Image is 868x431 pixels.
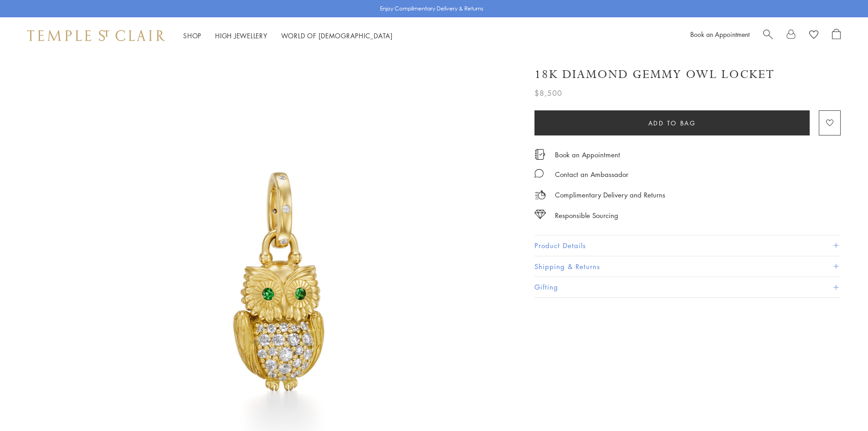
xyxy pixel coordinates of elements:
[27,30,165,41] img: Temple St. Clair
[534,67,775,83] h1: 18K Diamond Gemmy Owl Locket
[690,30,750,39] a: Book an Appointment
[281,31,393,40] a: World of [DEMOGRAPHIC_DATA]World of [DEMOGRAPHIC_DATA]
[555,189,665,201] p: Complimentary Delivery and Returns
[215,31,267,40] a: High JewelleryHigh Jewellery
[534,169,544,178] img: MessageIcon-01_2.svg
[648,118,696,128] span: Add to bag
[763,29,773,42] a: Search
[555,210,618,221] div: Responsible Sourcing
[380,4,483,13] p: Enjoy Complimentary Delivery & Returns
[534,277,841,297] button: Gifting
[534,149,545,160] img: icon_appointment.svg
[832,29,841,42] a: Open Shopping Bag
[809,29,818,42] a: View Wishlist
[534,87,562,99] span: $8,500
[534,210,546,219] img: icon_sourcing.svg
[555,150,620,160] a: Book an Appointment
[534,110,810,135] button: Add to bag
[534,256,841,277] button: Shipping & Returns
[534,235,841,256] button: Product Details
[183,31,201,40] a: ShopShop
[183,30,393,42] nav: Main navigation
[555,169,628,180] div: Contact an Ambassador
[534,189,546,201] img: icon_delivery.svg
